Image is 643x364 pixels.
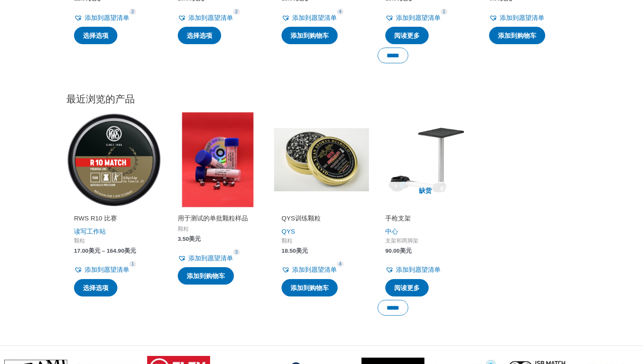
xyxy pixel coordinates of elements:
[292,266,337,273] font: 添加到愿望清单
[170,112,265,207] img: 用于测试的单批颗粒样品
[282,27,338,45] a: 加入购物车：“QYS Match Pellets”
[489,27,545,45] a: 加入购物车：“RWS Diabolo（泡罩包装）”
[129,261,136,267] span: 1
[233,249,240,255] span: 3
[74,237,85,244] font: 颗粒
[66,112,162,207] img: RWS R10 比赛
[378,112,473,207] a: 缺货
[282,237,293,244] font: 颗粒
[282,12,337,24] a: 添加到愿望清单
[274,112,369,207] img: QYS训练颗粒
[88,248,100,254] font: 美元
[385,264,441,276] a: 添加到愿望清单
[385,228,398,235] a: 中心
[129,8,136,15] span: 2
[178,226,189,232] font: 颗粒
[66,94,135,104] font: 最近浏览的产品
[290,284,329,291] font: 添加到购物车
[292,14,337,21] font: 添加到愿望清单
[385,12,441,24] a: 添加到愿望清单
[385,27,429,45] a: 了解有关“JSB Diabolo Target Sport（白色）”的更多信息
[385,214,465,226] a: 手枪支架
[385,279,429,297] a: 了解有关“手枪支撑架”的更多信息
[178,252,233,264] a: 添加到愿望清单
[400,248,412,254] font: 美元
[500,14,544,21] font: 添加到愿望清单
[296,248,308,254] font: 美元
[378,112,473,207] img: 手枪支架
[498,32,536,39] font: 添加到购物车
[178,236,189,242] font: 3.50
[188,14,233,21] font: 添加到愿望清单
[189,236,201,242] font: 美元
[337,8,344,15] span: 4
[187,32,212,39] font: 选择选项
[178,267,234,285] a: 添加到购物车：“用于测试的单批颗粒样品”
[83,284,108,291] font: 选择选项
[178,214,258,226] a: 用于测试的单批颗粒样品
[83,32,108,39] font: 选择选项
[74,279,117,297] a: 选择“RWS R10 Match”选项
[337,261,344,267] span: 4
[233,8,240,15] span: 2
[385,214,411,222] font: 手枪支架
[282,279,338,297] a: 加入购物车：“QYS 训练颗粒”
[282,214,321,222] font: QYS训练颗粒
[124,248,136,254] font: 美元
[102,248,105,254] font: –
[385,248,400,254] font: 90.00
[74,27,117,45] a: 选择“RWS Meisterkugeln”的选项
[178,214,248,222] font: 用于测试的单批颗粒样品
[178,12,233,24] a: 添加到愿望清单
[282,248,296,254] font: 18.50
[441,8,447,15] span: 1
[282,214,361,226] a: QYS训练颗粒
[85,266,129,273] font: 添加到愿望清单
[74,248,88,254] font: 17.00
[74,214,154,226] a: RWS R10 比赛
[74,264,129,276] a: 添加到愿望清单
[107,248,124,254] font: 164.90
[74,12,129,24] a: 添加到愿望清单
[282,264,337,276] a: 添加到愿望清单
[188,254,233,262] font: 添加到愿望清单
[385,237,418,244] font: 支架和两脚架
[396,266,441,273] font: 添加到愿望清单
[396,14,441,21] font: 添加到愿望清单
[187,272,225,279] font: 添加到购物车
[85,14,129,21] font: 添加到愿望清单
[282,228,295,235] a: QYS
[419,187,432,194] font: 缺货
[290,32,329,39] font: 添加到购物车
[74,228,106,235] a: 读写工作站
[178,27,221,45] a: 选择“Gehmann Match Box”的选项
[394,284,420,291] font: 阅读更多
[394,32,420,39] font: 阅读更多
[74,214,117,222] font: RWS R10 比赛
[489,12,544,24] a: 添加到愿望清单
